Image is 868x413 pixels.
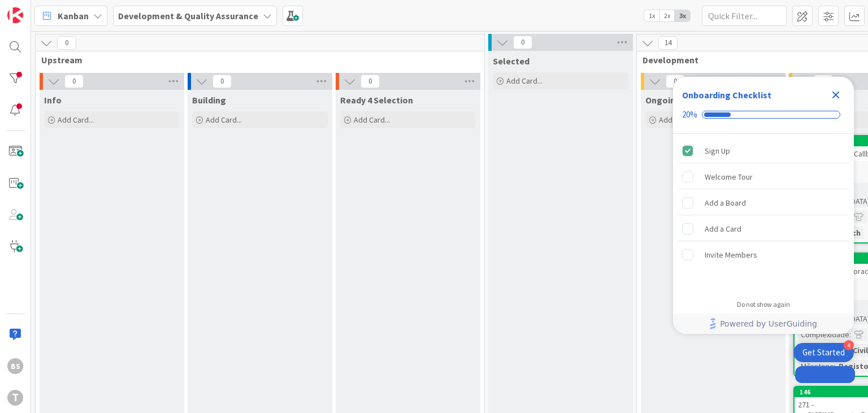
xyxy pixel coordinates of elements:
[720,317,817,331] span: Powered by UserGuiding
[506,76,542,86] span: Add Card...
[673,314,854,334] div: Footer
[802,347,845,358] div: Get Started
[659,10,675,21] span: 2x
[192,94,226,106] span: Building
[354,115,390,125] span: Add Card...
[58,115,94,125] span: Add Card...
[58,9,89,23] span: Kanban
[7,7,23,23] img: Visit kanbanzone.com
[644,10,659,21] span: 1x
[361,75,380,88] span: 0
[678,190,849,215] div: Add a Board is incomplete.
[658,36,678,50] span: 14
[737,300,790,309] div: Do not show again
[827,86,845,104] div: Close Checklist
[57,36,76,50] span: 0
[682,110,697,120] div: 20%
[793,343,854,362] div: Open Get Started checklist, remaining modules: 4
[340,94,413,106] span: Ready 4 Selection
[682,110,845,120] div: Checklist progress: 20%
[705,170,753,184] div: Welcome Tour
[849,328,851,341] span: :
[666,75,685,88] span: 0
[702,6,787,26] input: Quick Filter...
[705,222,741,236] div: Add a Card
[678,216,849,241] div: Add a Card is incomplete.
[645,94,681,106] span: Ongoing
[64,75,84,88] span: 0
[678,242,849,267] div: Invite Members is incomplete.
[7,390,23,406] div: T
[41,54,470,66] span: Upstream
[675,10,690,21] span: 3x
[705,196,746,210] div: Add a Board
[798,360,834,372] div: Milestone
[118,10,258,21] b: Development & Quality Assurance
[673,77,854,334] div: Checklist Container
[212,75,232,88] span: 0
[673,134,854,293] div: Checklist items
[679,314,848,334] a: Powered by UserGuiding
[493,55,530,67] span: Selected
[682,88,771,102] div: Onboarding Checklist
[798,328,849,341] div: Complexidade
[513,36,532,49] span: 0
[44,94,62,106] span: Info
[705,248,757,262] div: Invite Members
[659,115,695,125] span: Add Card...
[678,138,849,163] div: Sign Up is complete.
[844,340,854,350] div: 4
[206,115,242,125] span: Add Card...
[678,164,849,189] div: Welcome Tour is incomplete.
[814,75,833,88] span: 6
[7,358,23,374] div: BS
[705,144,730,158] div: Sign Up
